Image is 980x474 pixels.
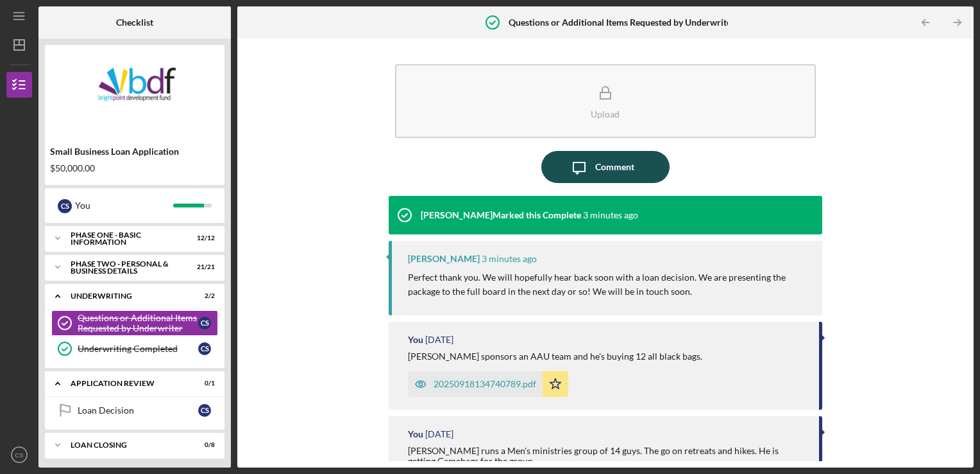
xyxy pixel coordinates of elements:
[198,404,211,417] div: C S
[434,379,536,389] div: 20250918134740789.pdf
[71,380,183,387] div: Application Review
[50,146,219,157] div: Small Business Loan Application
[541,151,670,183] button: Comment
[408,351,702,362] div: [PERSON_NAME] sponsors an AAU team and he's buying 12 all black bags.
[192,441,215,449] div: 0 / 8
[395,64,816,138] button: Upload
[482,254,537,264] time: 2025-09-23 19:24
[51,398,218,423] a: Loan DecisionCS
[408,335,423,345] div: You
[71,231,183,246] div: Phase One - Basic Information
[75,195,173,216] div: You
[192,234,215,242] div: 12 / 12
[116,17,153,28] b: Checklist
[425,335,453,345] time: 2025-09-18 17:51
[78,405,198,416] div: Loan Decision
[6,442,32,468] button: CS
[198,317,211,329] div: C S
[198,342,211,355] div: C S
[78,313,198,333] div: Questions or Additional Items Requested by Underwriter
[15,452,23,459] text: CS
[425,429,453,439] time: 2025-09-18 14:22
[408,446,807,466] div: [PERSON_NAME] runs a Men's ministries group of 14 guys. The go on retreats and hikes. He is getti...
[51,336,218,362] a: Underwriting CompletedCS
[192,380,215,387] div: 0 / 1
[45,51,224,128] img: Product logo
[71,441,183,449] div: Loan Closing
[595,151,634,183] div: Comment
[192,292,215,300] div: 2 / 2
[71,260,183,275] div: PHASE TWO - PERSONAL & BUSINESS DETAILS
[192,263,215,271] div: 21 / 21
[51,310,218,336] a: Questions or Additional Items Requested by UnderwriterCS
[509,17,735,28] b: Questions or Additional Items Requested by Underwriter
[408,270,810,299] p: Perfect thank you. We will hopefully hear back soon with a loan decision. We are presenting the p...
[591,109,620,119] div: Upload
[78,344,198,354] div: Underwriting Completed
[408,254,480,264] div: [PERSON_NAME]
[408,371,568,397] button: 20250918134740789.pdf
[421,210,581,220] div: [PERSON_NAME] Marked this Complete
[408,429,423,439] div: You
[71,292,183,300] div: Underwriting
[58,199,72,213] div: C S
[583,210,638,220] time: 2025-09-23 19:24
[50,163,219,173] div: $50,000.00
